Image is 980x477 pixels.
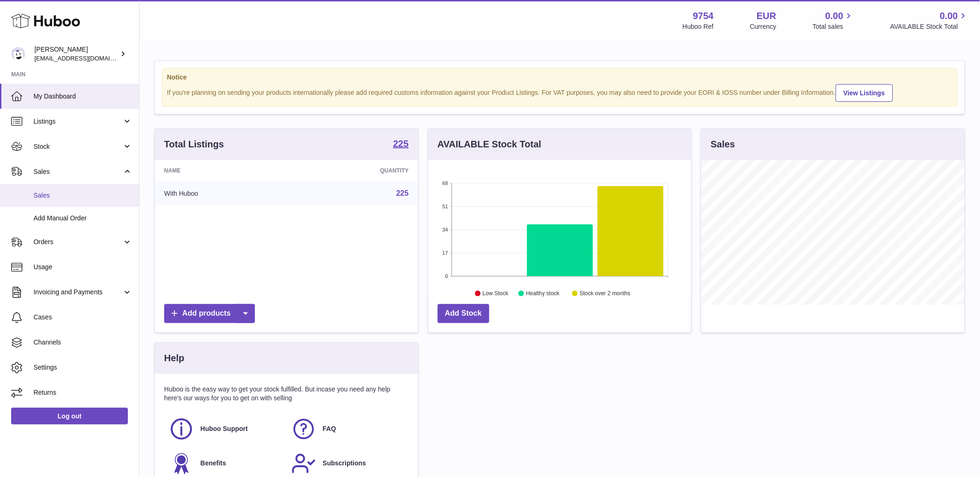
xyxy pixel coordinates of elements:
[33,388,132,397] span: Returns
[483,291,509,297] text: Low Stock
[11,47,25,61] img: internalAdmin-9754@internal.huboo.com
[442,204,448,209] text: 51
[836,84,893,102] a: View Listings
[813,22,854,31] span: Total sales
[750,22,777,31] div: Currency
[396,189,409,197] a: 225
[155,160,293,181] th: Name
[33,363,132,372] span: Settings
[33,117,122,126] span: Listings
[33,142,122,151] span: Stock
[890,10,969,31] a: 0.00 AVAILABLE Stock Total
[940,10,958,22] span: 0.00
[33,263,132,272] span: Usage
[526,291,560,297] text: Healthy stock
[693,10,714,22] strong: 9754
[200,424,248,433] span: Huboo Support
[169,417,282,442] a: Huboo Support
[393,139,408,148] strong: 225
[200,459,226,468] span: Benefits
[164,304,255,323] a: Add products
[164,352,184,364] h3: Help
[155,181,293,205] td: With Huboo
[33,238,122,246] span: Orders
[33,191,132,200] span: Sales
[11,408,128,424] a: Log out
[33,167,122,176] span: Sales
[438,138,541,151] h3: AVAILABLE Stock Total
[683,22,714,31] div: Huboo Ref
[323,424,336,433] span: FAQ
[33,313,132,322] span: Cases
[813,10,854,31] a: 0.00 Total sales
[445,273,448,279] text: 0
[442,250,448,256] text: 17
[711,138,735,151] h3: Sales
[757,10,776,22] strong: EUR
[291,451,404,476] a: Subscriptions
[580,291,630,297] text: Stock over 2 months
[164,385,409,403] p: Huboo is the easy way to get your stock fulfilled. But incase you need any help here's our ways f...
[33,338,132,347] span: Channels
[442,227,448,232] text: 34
[33,288,122,297] span: Invoicing and Payments
[293,160,418,181] th: Quantity
[826,10,844,22] span: 0.00
[167,83,953,102] div: If you're planning on sending your products internationally please add required customs informati...
[442,180,448,186] text: 68
[291,417,404,442] a: FAQ
[34,45,118,63] div: [PERSON_NAME]
[33,92,132,101] span: My Dashboard
[890,22,969,31] span: AVAILABLE Stock Total
[164,138,224,151] h3: Total Listings
[169,451,282,476] a: Benefits
[323,459,366,468] span: Subscriptions
[393,139,408,150] a: 225
[167,73,953,82] strong: Notice
[438,304,489,323] a: Add Stock
[33,214,132,223] span: Add Manual Order
[34,54,137,62] span: [EMAIL_ADDRESS][DOMAIN_NAME]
